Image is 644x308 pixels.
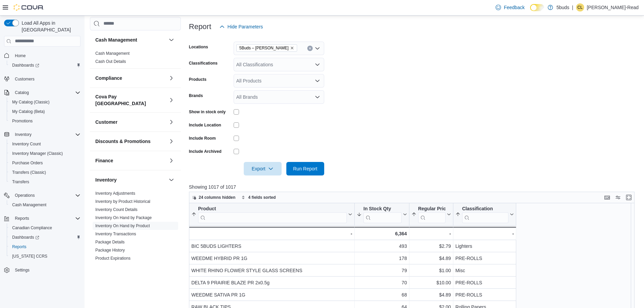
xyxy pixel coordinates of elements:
span: Operations [15,193,35,198]
label: Show in stock only [189,109,226,115]
span: Catalog [15,90,29,95]
div: DELTA 9 PRAIRIE BLAZE PR 2x0.5g [191,279,352,287]
input: Dark Mode [530,4,544,11]
span: Cash Management [12,202,46,208]
div: $10.00 [411,279,451,287]
button: Customers [1,74,83,84]
button: Operations [12,191,38,199]
span: Canadian Compliance [12,225,52,231]
button: Promotions [7,116,83,126]
label: Include Location [189,122,221,128]
span: Transfers (Classic) [9,168,80,176]
span: Dashboards [12,235,39,240]
h3: Inventory [95,176,117,183]
div: $4.89 [411,291,451,299]
span: 5Buds – [PERSON_NAME] [239,45,289,51]
p: [PERSON_NAME]-Read [587,3,639,11]
span: Inventory Manager (Classic) [12,151,63,156]
span: Catalog [12,89,80,97]
a: Transfers [9,178,32,186]
span: Run Report [293,165,317,172]
div: - [191,230,352,238]
span: Reports [15,216,29,221]
button: Hide Parameters [217,20,266,33]
button: Open list of options [315,94,320,100]
a: Inventory On Hand by Product [95,223,150,228]
a: Inventory Adjustments [95,191,135,196]
label: Locations [189,44,208,50]
p: Showing 1017 of 1017 [189,184,639,190]
a: My Catalog (Beta) [9,108,48,116]
span: Feedback [504,4,524,11]
span: My Catalog (Classic) [9,98,80,106]
div: $1.00 [411,266,451,275]
div: PRE-ROLLS [455,254,514,262]
button: Transfers [7,177,83,187]
button: Cash Management [95,37,166,43]
button: Regular Price [411,206,451,223]
button: 24 columns hidden [189,193,238,202]
button: Cash Management [167,36,175,44]
span: Dashboards [9,61,80,69]
span: [US_STATE] CCRS [12,254,47,259]
div: 493 [357,242,407,250]
div: PRE-ROLLS [455,279,514,287]
span: Transfers [9,178,80,186]
div: Lighters [455,242,514,250]
span: Inventory Count [12,141,41,147]
a: Feedback [493,1,527,14]
span: Purchase Orders [12,160,43,166]
button: 4 fields sorted [239,193,278,202]
button: Finance [95,157,166,164]
span: Settings [15,267,29,273]
h3: Finance [95,157,113,164]
button: Catalog [12,89,31,97]
button: Inventory [1,130,83,139]
button: Inventory Manager (Classic) [7,149,83,158]
a: Dashboards [7,61,83,70]
button: Cova Pay [GEOGRAPHIC_DATA] [95,93,166,107]
div: WHITE RHINO FLOWER STYLE GLASS SCREENS [191,266,352,275]
a: Reports [9,243,29,251]
img: Cova [14,4,44,11]
span: Cash Out Details [95,59,126,64]
button: Inventory [12,131,34,139]
button: Export [244,162,282,175]
div: - [411,230,451,238]
button: Open list of options [315,78,320,84]
span: Dashboards [12,63,39,68]
h3: Discounts & Promotions [95,138,150,145]
button: Classification [455,206,514,223]
span: Washington CCRS [9,252,80,260]
button: Compliance [167,74,175,82]
span: Inventory On Hand by Package [95,215,152,220]
span: Cash Management [9,201,80,209]
div: - [455,230,514,238]
button: Inventory [95,176,166,183]
a: Transfers (Classic) [9,168,49,176]
button: My Catalog (Beta) [7,107,83,116]
button: Remove 5Buds – Warman from selection in this group [290,46,294,50]
nav: Complex example [4,48,80,293]
div: $4.89 [411,254,451,262]
a: Inventory Count [9,140,44,148]
span: Transfers (Classic) [12,170,46,175]
span: Home [15,53,26,58]
button: Cova Pay [GEOGRAPHIC_DATA] [167,96,175,104]
button: Compliance [95,75,166,81]
a: Inventory by Product Historical [95,199,150,204]
span: Customers [12,75,80,83]
a: Dashboards [9,233,42,241]
button: [US_STATE] CCRS [7,252,83,261]
a: Inventory Transactions [95,232,136,236]
button: In Stock Qty [357,206,407,223]
div: Classification [462,206,508,223]
button: Display options [614,193,622,202]
h3: Customer [95,119,117,125]
button: Customer [95,119,166,125]
button: Transfers (Classic) [7,168,83,177]
span: Promotions [9,117,80,125]
span: Purchase Orders [9,159,80,167]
